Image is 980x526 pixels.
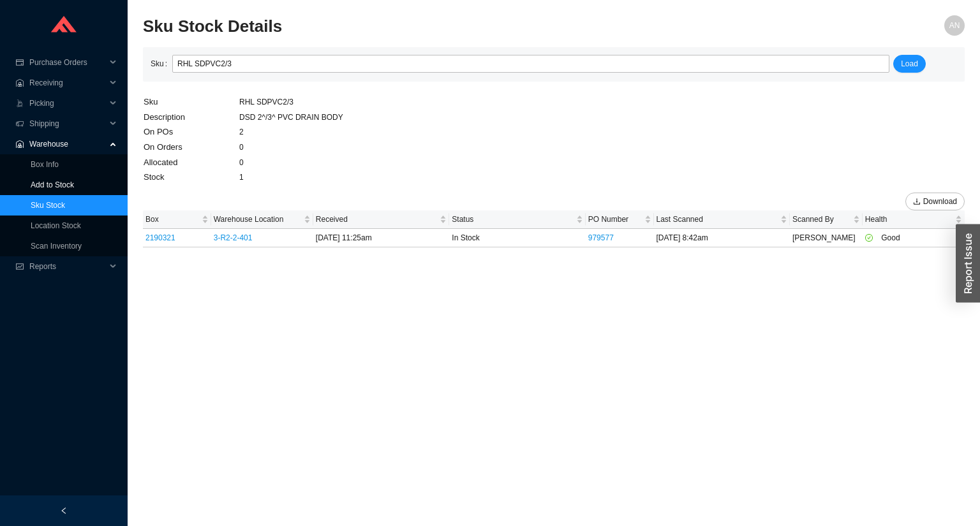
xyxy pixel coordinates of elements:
[143,140,239,155] td: On Orders
[863,210,965,229] th: Health sortable
[313,229,449,247] td: [DATE] 11:25am
[29,52,106,73] span: Purchase Orders
[790,229,863,247] td: [PERSON_NAME]
[211,210,313,229] th: Warehouse Location sortable
[790,210,863,229] th: Scanned By sortable
[143,15,759,38] h2: Sku Stock Details
[15,59,24,66] span: credit-card
[239,124,344,140] td: 2
[143,210,211,229] th: Box sortable
[452,213,573,226] span: Status
[239,110,344,125] td: DSD 2^/3^ PVC DRAIN BODY
[893,55,926,73] button: Load
[60,507,68,515] span: left
[588,213,642,226] span: PO Number
[143,170,239,185] td: Stock
[31,221,81,230] a: Location Stock
[949,15,960,36] span: AN
[143,94,239,110] td: Sku
[923,195,957,208] span: Download
[29,134,106,154] span: Warehouse
[31,201,65,210] a: Sku Stock
[29,73,106,93] span: Receiving
[657,213,778,226] span: Last Scanned
[654,229,790,247] td: [DATE] 8:42am
[792,213,850,226] span: Scanned By
[214,213,301,226] span: Warehouse Location
[239,94,344,110] td: RHL SDPVC2/3
[449,210,585,229] th: Status sortable
[586,210,654,229] th: PO Number sortable
[316,213,437,226] span: Received
[449,229,585,247] td: In Stock
[863,229,965,247] td: Good
[865,234,879,242] span: check-circle
[143,124,239,140] td: On POs
[29,256,106,277] span: Reports
[29,113,106,134] span: Shipping
[15,263,24,270] span: fund
[588,233,614,242] a: 979577
[865,213,953,226] span: Health
[31,160,59,169] a: Box Info
[145,213,199,226] span: Box
[913,198,921,207] span: download
[31,242,82,251] a: Scan Inventory
[905,193,965,210] button: downloadDownload
[313,210,449,229] th: Received sortable
[239,170,344,185] td: 1
[31,180,74,189] a: Add to Stock
[145,233,175,242] a: 2190321
[901,57,918,70] span: Load
[239,155,344,170] td: 0
[29,93,106,113] span: Picking
[239,140,344,155] td: 0
[151,55,172,73] label: Sku
[654,210,790,229] th: Last Scanned sortable
[214,233,253,242] a: 3-R2-2-401
[143,155,239,170] td: Allocated
[143,110,239,125] td: Description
